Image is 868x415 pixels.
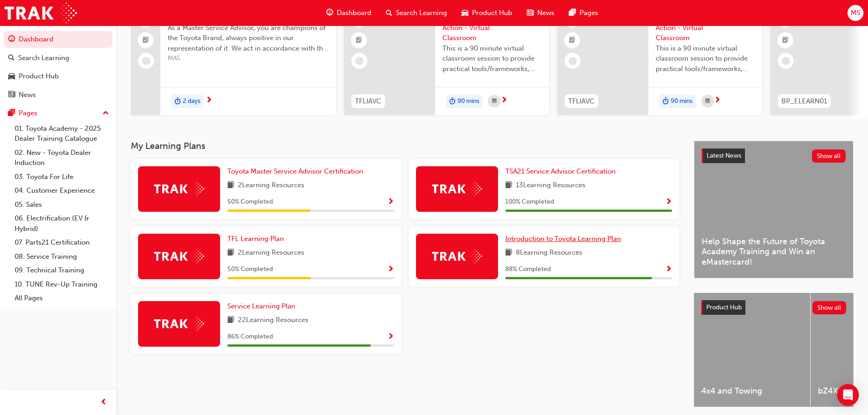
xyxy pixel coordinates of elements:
[19,90,36,100] div: News
[143,35,149,46] span: booktick-icon
[11,122,113,146] a: 01. Toyota Academy - 2025 Dealer Training Catalogue
[707,152,741,159] span: Latest News
[227,197,273,207] span: 50 % Completed
[175,96,181,108] span: duration-icon
[227,167,363,175] span: Toyota Master Service Advisor Certification
[227,315,234,326] span: book-icon
[4,50,113,67] a: Search Learning
[505,234,625,244] a: Introduction to Toyota Learning Plan
[11,211,113,236] a: 06. Electrification (EV & Hybrid)
[782,57,790,65] span: learningRecordVerb_NONE-icon
[8,91,15,99] span: news-icon
[227,264,273,275] span: 50 % Completed
[505,247,512,259] span: book-icon
[19,108,37,118] div: Pages
[326,7,333,19] span: guage-icon
[656,43,755,74] span: This is a 90 minute virtual classroom session to provide practical tools/frameworks, behaviours a...
[568,96,595,107] span: TFLIAVC
[781,96,827,107] span: BP_ELEARN01
[11,170,113,184] a: 03. Toyota For Life
[537,8,555,18] span: News
[702,149,846,163] a: Latest NewsShow all
[103,108,109,119] span: up-icon
[569,57,577,65] span: learningRecordVerb_NONE-icon
[501,97,508,105] span: next-icon
[18,53,69,63] div: Search Learning
[505,197,554,207] span: 100 % Completed
[227,166,367,177] a: Toyota Master Service Advisor Certification
[142,57,150,65] span: learningRecordVerb_NONE-icon
[319,4,379,22] a: guage-iconDashboard
[519,4,562,22] a: news-iconNews
[19,71,59,82] div: Product Hub
[665,264,672,275] button: Show Progress
[227,302,295,310] span: Service Learning Plan
[387,264,394,275] button: Show Progress
[671,96,693,107] span: 90 mins
[356,35,362,46] span: booktick-icon
[396,8,447,18] span: Search Learning
[238,180,304,191] span: 2 Learning Resources
[227,301,299,312] a: Service Learning Plan
[131,141,679,151] h3: My Learning Plans
[227,234,288,244] a: TFL Learning Plan
[227,180,234,191] span: book-icon
[238,247,304,259] span: 2 Learning Resources
[851,8,860,18] span: MS
[4,87,113,103] a: News
[694,293,810,407] a: 4x4 and Towing
[442,43,542,74] span: This is a 90 minute virtual classroom session to provide practical tools/frameworks, behaviours a...
[131,5,336,115] a: 1185Master Service AdvisorAs a Master Service Advisor, you are champions of the Toyota Brand, alw...
[183,96,200,107] span: 2 days
[168,23,329,54] span: As a Master Service Advisor, you are champions of the Toyota Brand, always positive in our repres...
[562,4,606,22] a: pages-iconPages
[4,68,113,85] a: Product Hub
[387,331,394,343] button: Show Progress
[694,141,853,278] a: Latest NewsShow allHelp Shape the Future of Toyota Academy Training and Win an eMastercard!
[11,263,113,277] a: 09. Technical Training
[812,149,846,163] button: Show all
[11,184,113,198] a: 04. Customer Experience
[8,36,15,44] span: guage-icon
[505,166,619,177] a: TSA21 Service Advisor Certification
[663,96,669,108] span: duration-icon
[505,180,512,191] span: book-icon
[227,247,234,259] span: book-icon
[492,96,497,107] span: calendar-icon
[386,7,392,19] span: search-icon
[454,4,519,22] a: car-iconProduct Hub
[449,96,456,108] span: duration-icon
[11,250,113,264] a: 08. Service Training
[4,105,113,122] button: Pages
[837,384,859,406] div: Open Intercom Messenger
[387,266,394,274] span: Show Progress
[227,332,273,342] span: 86 % Completed
[387,333,394,341] span: Show Progress
[701,386,803,396] span: 4x4 and Towing
[5,3,77,23] img: Trak
[656,12,755,43] span: Toyota For Life In Action - Virtual Classroom
[4,31,113,48] a: Dashboard
[701,300,846,315] a: Product HubShow all
[665,266,672,274] span: Show Progress
[205,97,212,105] span: next-icon
[457,96,479,107] span: 90 mins
[782,35,789,46] span: booktick-icon
[705,96,710,107] span: calendar-icon
[168,53,329,64] span: MAS
[11,236,113,250] a: 07. Parts21 Certification
[505,264,551,275] span: 88 % Completed
[355,96,381,107] span: TFLIAVC
[432,249,482,263] img: Trak
[442,12,542,43] span: Toyota For Life In Action - Virtual Classroom
[344,5,549,115] a: 0TFLIAVCToyota For Life In Action - Virtual ClassroomThis is a 90 minute virtual classroom sessio...
[355,57,364,65] span: learningRecordVerb_NONE-icon
[472,8,512,18] span: Product Hub
[706,303,742,311] span: Product Hub
[527,7,534,19] span: news-icon
[516,180,586,191] span: 13 Learning Resources
[337,8,371,18] span: Dashboard
[387,196,394,208] button: Show Progress
[702,236,846,267] span: Help Shape the Future of Toyota Academy Training and Win an eMastercard!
